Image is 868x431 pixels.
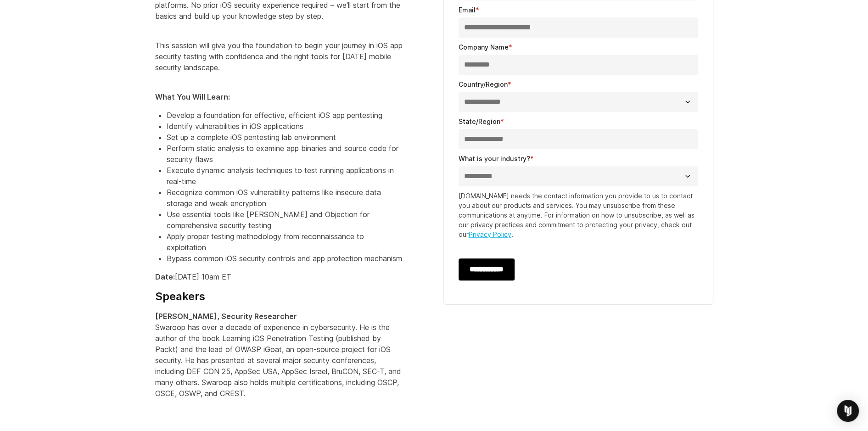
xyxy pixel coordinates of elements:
p: [DOMAIN_NAME] needs the contact information you provide to us to contact you about our products a... [459,191,698,239]
li: Identify vulnerabilities in iOS applications [167,121,403,132]
li: Perform static analysis to examine app binaries and source code for security flaws [167,143,403,165]
h4: Speakers [155,290,403,303]
a: Privacy Policy [469,230,511,238]
li: Set up a complete iOS pentesting lab environment [167,132,403,143]
strong: What You Will Learn: [155,92,230,101]
li: Recognize common iOS vulnerability patterns like insecure data storage and weak encryption [167,187,403,209]
p: Swaroop has over a decade of experience in cybersecurity. He is the author of the book Learning i... [155,311,403,399]
span: What is your industry? [459,155,530,162]
li: Use essential tools like [PERSON_NAME] and Objection for comprehensive security testing [167,209,403,231]
li: Develop a foundation for effective, efficient iOS app pentesting [167,110,403,121]
li: Bypass common iOS security controls and app protection mechanism [167,253,403,264]
li: Apply proper testing methodology from reconnaissance to exploitation [167,231,403,253]
span: Email [459,6,476,14]
div: Open Intercom Messenger [837,400,859,422]
li: Execute dynamic analysis techniques to test running applications in real-time [167,165,403,187]
span: Country/Region [459,80,508,88]
span: Company Name [459,43,509,51]
span: State/Region [459,118,500,125]
p: [DATE] 10am ET [155,271,403,282]
strong: [PERSON_NAME], Security Researcher [155,312,297,321]
strong: Date: [155,272,175,281]
span: This session will give you the foundation to begin your journey in iOS app security testing with ... [155,41,403,72]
